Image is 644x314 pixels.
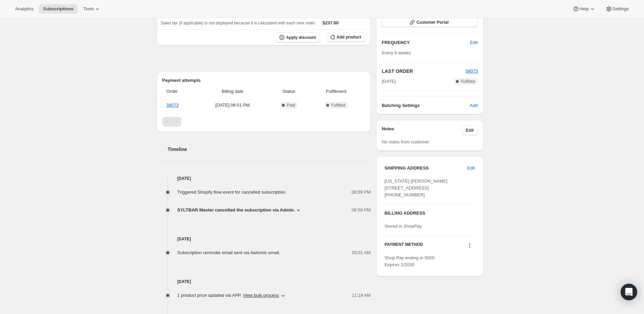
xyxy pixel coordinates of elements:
button: Tools [79,4,105,14]
span: Settings [612,6,629,12]
button: Help [568,4,600,14]
span: 06:59 PM [352,189,371,196]
span: [US_STATE] [PERSON_NAME] [STREET_ADDRESS] [PHONE_NUMBER] [384,178,447,197]
span: Subscription reminder email sent via Awtomic email. [177,250,281,255]
button: View bulk process [243,293,279,298]
span: Customer Portal [416,20,448,25]
span: Tools [83,6,94,12]
a: 38073 [465,68,478,74]
span: Every 8 weeks [382,50,411,55]
span: Analytics [15,6,33,12]
button: Settings [601,4,633,14]
span: Status [271,88,307,95]
div: Open Intercom Messenger [621,284,637,300]
span: No notes from customer [382,139,429,144]
button: Edit [463,163,479,174]
span: 06:59 PM [352,207,371,214]
h3: PAYMENT METHOD [384,242,423,251]
button: Edit [466,37,482,48]
button: Edit [462,126,478,135]
span: Fulfilled [461,79,475,84]
th: Order [162,84,197,99]
h2: Timeline [168,146,371,153]
h2: FREQUENCY [382,39,470,46]
h3: SHIPPING ADDRESS [384,165,467,172]
h4: [DATE] [157,175,371,182]
h2: Payment attempts [162,77,365,84]
span: 05:01 AM [352,249,371,256]
span: 1 product price updated via APP . [177,292,279,299]
button: Apply discount [276,32,320,43]
span: Fulfillment [312,88,361,95]
span: Triggered Shopify flow event for cancelled subscription. [177,190,287,195]
span: Edit [470,39,478,46]
nav: Pagination [162,117,365,127]
h3: BILLING ADDRESS [384,210,475,217]
span: [DATE] [382,78,396,85]
span: Stored in ShopPay [384,224,422,229]
span: Add [470,102,478,109]
button: SYLTBAR Master cancelled the subscription via Admin. [177,207,302,214]
span: $237.60 [323,20,339,25]
span: Sales tax (if applicable) is not displayed because it is calculated with each new order. [161,21,316,25]
span: Shop Pay ending in 5000 Expires 2/2030 [384,255,434,267]
button: Add product [327,32,365,42]
span: [DATE] · 06:51 PM [199,102,266,109]
span: Paid [287,102,295,108]
h6: Batching Settings [382,102,470,109]
span: Edit [466,128,474,133]
button: Customer Portal [382,18,478,27]
span: Subscriptions [43,6,74,12]
h2: LAST ORDER [382,68,465,75]
button: Add [466,100,482,111]
span: Billing date [199,88,266,95]
a: 38073 [166,102,179,108]
span: Add product [337,34,361,40]
span: Help [579,6,589,12]
span: Fulfilled [331,102,345,108]
span: 11:19 AM [352,292,371,299]
h4: [DATE] [157,236,371,242]
h3: Notes [382,126,462,135]
h4: [DATE] [157,278,371,285]
span: Apply discount [286,35,316,40]
span: Edit [467,165,475,172]
button: 38073 [465,68,478,75]
span: SYLTBAR Master cancelled the subscription via Admin. [177,207,295,214]
button: Analytics [11,4,37,14]
button: 1 product price updated via APP. View bulk process [173,290,291,301]
button: Subscriptions [39,4,78,14]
